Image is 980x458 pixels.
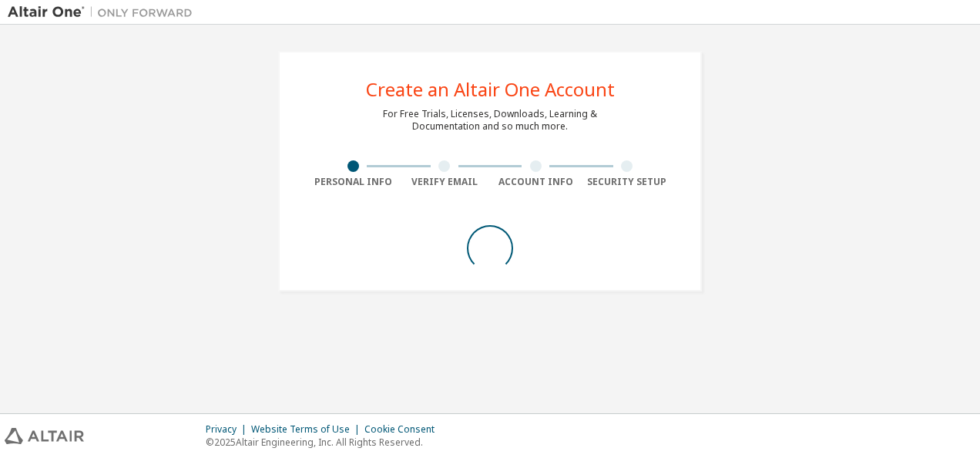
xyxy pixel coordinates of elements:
div: Verify Email [399,176,491,188]
div: Personal Info [307,176,399,188]
img: altair_logo.svg [5,428,84,444]
div: For Free Trials, Licenses, Downloads, Learning & Documentation and so much more. [383,108,597,133]
div: Account Info [490,176,582,188]
div: Website Terms of Use [251,423,364,436]
div: Security Setup [582,176,673,188]
p: © 2025 Altair Engineering, Inc. All Rights Reserved. [206,436,444,449]
div: Privacy [206,423,251,436]
div: Create an Altair One Account [366,80,615,99]
img: Altair One [8,5,200,20]
div: Cookie Consent [364,423,444,436]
